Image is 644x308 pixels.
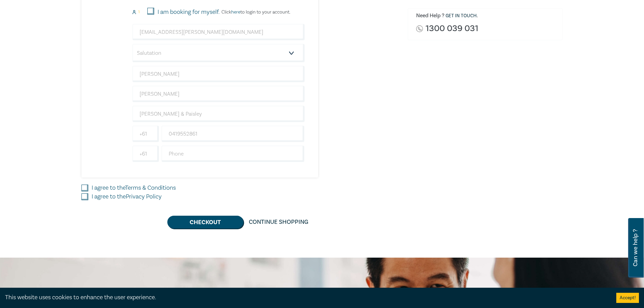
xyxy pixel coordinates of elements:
[126,193,162,200] a: Privacy Policy
[92,184,176,192] label: I agree to the
[426,24,478,33] a: 1300 039 031
[5,293,606,302] div: This website uses cookies to enhance the user experience.
[158,8,220,17] label: I am booking for myself.
[616,293,639,303] button: Accept cookies
[92,192,162,201] label: I agree to the
[243,216,314,229] a: Continue Shopping
[133,86,305,102] input: Last Name*
[167,216,243,229] button: Checkout
[632,222,639,274] span: Can we help ?
[133,146,159,162] input: +61
[133,126,159,142] input: +61
[133,106,305,122] input: Company
[125,184,176,192] a: Terms & Conditions
[220,9,290,15] p: Click to login to your account.
[446,13,477,19] a: Get in touch
[162,146,305,162] input: Phone
[138,10,140,15] small: 1
[133,66,305,82] input: First Name*
[231,9,240,15] a: here
[162,126,305,142] input: Mobile*
[133,24,305,40] input: Attendee Email*
[416,13,557,19] h6: Need Help ? .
